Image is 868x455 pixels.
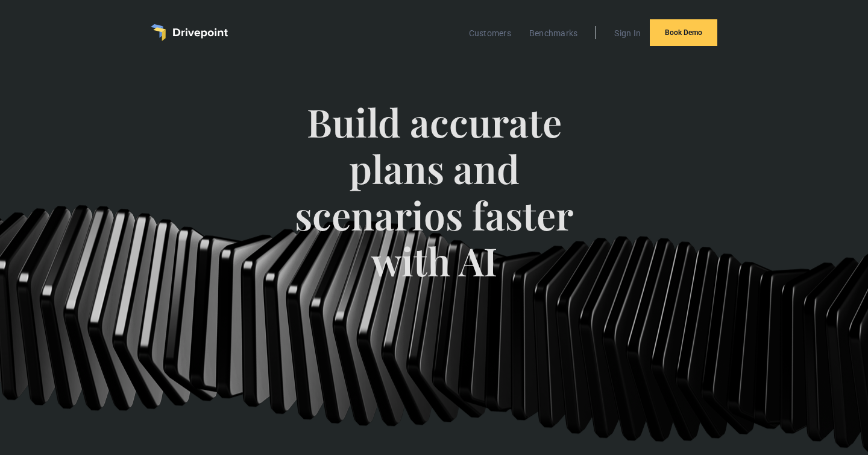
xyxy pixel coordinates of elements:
[286,99,582,308] span: Build accurate plans and scenarios faster with AI
[523,25,584,41] a: Benchmarks
[463,25,517,41] a: Customers
[650,19,717,46] a: Book Demo
[151,24,228,41] a: home
[608,25,647,41] a: Sign In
